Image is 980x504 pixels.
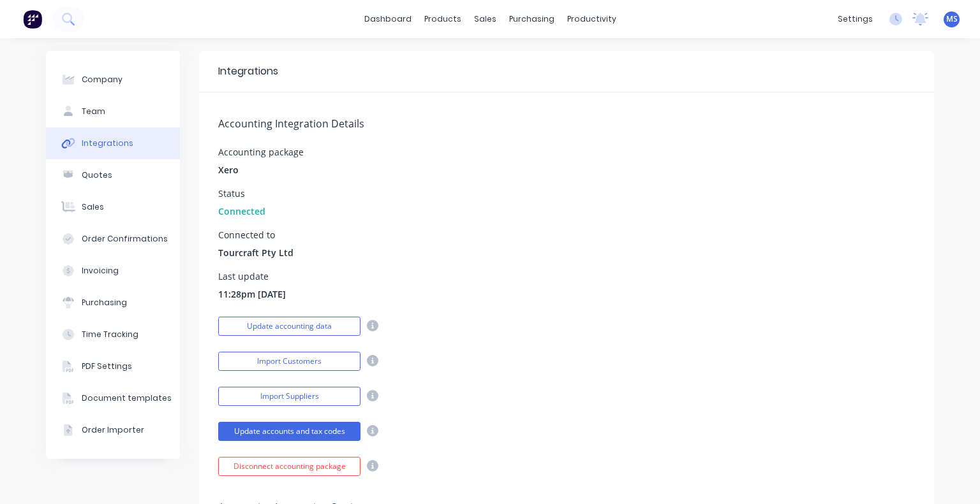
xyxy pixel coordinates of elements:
button: Time Tracking [46,319,180,350]
div: Team [82,106,105,117]
div: sales [468,10,503,29]
button: Invoicing [46,255,180,287]
div: Order Importer [82,424,144,436]
button: Sales [46,191,180,223]
img: Factory [23,10,42,29]
span: Tourcraft Pty Ltd [218,246,293,259]
div: Connected to [218,231,293,240]
div: products [418,10,468,29]
div: Last update [218,272,286,281]
button: Import Customers [218,352,360,371]
a: dashboard [358,10,418,29]
div: Sales [82,201,104,213]
div: Purchasing [82,297,127,308]
button: Integrations [46,127,180,159]
span: Xero [218,163,239,176]
div: productivity [561,10,623,29]
button: Document templates [46,382,180,414]
div: Integrations [82,138,133,149]
button: Quotes [46,159,180,191]
button: Update accounting data [218,317,360,336]
button: Order Importer [46,414,180,446]
span: 11:28pm [DATE] [218,287,286,301]
button: Update accounts and tax codes [218,422,360,441]
div: Accounting package [218,148,304,157]
div: Document templates [82,392,172,404]
div: PDF Settings [82,361,132,372]
div: purchasing [503,10,561,29]
div: Company [82,74,122,85]
button: Disconnect accounting package [218,457,360,476]
div: Status [218,189,265,198]
button: Purchasing [46,287,180,319]
div: Time Tracking [82,329,138,340]
button: Company [46,64,180,96]
span: MS [946,13,958,25]
div: Invoicing [82,265,119,277]
div: Order Confirmations [82,233,168,245]
div: Integrations [218,64,278,79]
h5: Accounting Integration Details [218,118,915,130]
div: Quotes [82,169,112,181]
button: Order Confirmations [46,223,180,255]
div: settings [831,10,879,29]
button: Import Suppliers [218,387,360,406]
span: Connected [218,205,265,218]
button: Team [46,96,180,127]
button: PDF Settings [46,350,180,382]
